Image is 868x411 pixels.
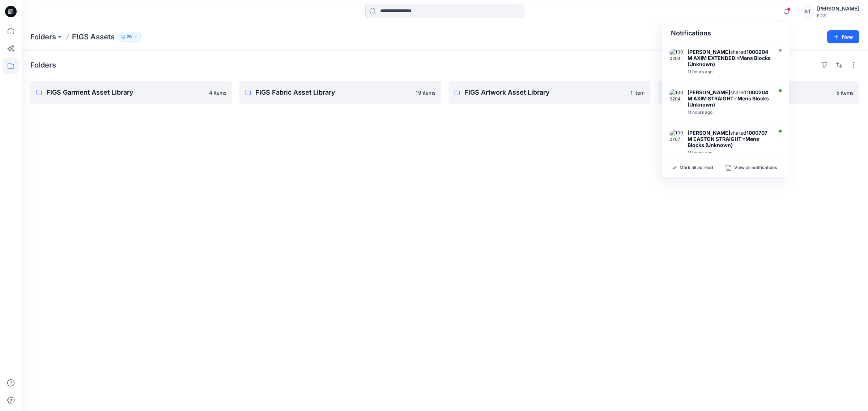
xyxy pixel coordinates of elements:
[662,22,789,44] div: Notifications
[118,32,141,42] button: 26
[688,136,759,148] strong: Mens Blocks (Unknown)
[688,49,730,55] strong: [PERSON_NAME]
[688,110,771,115] div: Wednesday, August 27, 2025 09:08
[209,89,226,96] p: 4 items
[630,89,644,96] p: 1 item
[688,130,730,136] strong: [PERSON_NAME]
[688,49,771,67] div: shared in
[836,89,854,96] p: 5 items
[30,81,232,104] a: FIGS Garment Asset Library4 items
[255,87,411,98] p: FIGS Fabric Asset Library
[416,89,435,96] p: 19 items
[688,130,767,142] strong: 1000707 M EASTON STRAIGHT
[30,32,56,42] a: Folders
[464,87,626,98] p: FIGS Artwork Asset Library
[669,89,684,104] img: 1000204 M AXIM STRAIGHT
[669,130,684,144] img: 1000707 M EASTON STRAIGHT
[688,69,771,74] div: Wednesday, August 27, 2025 09:16
[827,30,859,43] button: New
[688,89,730,95] strong: [PERSON_NAME]
[448,81,650,104] a: FIGS Artwork Asset Library1 item
[688,95,769,108] strong: Mens Blocks (Unknown)
[734,165,777,171] p: View all notifications
[680,165,713,171] p: Mark all as read
[688,150,771,155] div: Wednesday, August 27, 2025 08:39
[688,89,768,101] strong: 1000204 M AXIM STRAIGHT
[30,61,56,69] h4: Folders
[239,81,441,104] a: FIGS Fabric Asset Library19 items
[801,5,814,18] div: ST
[817,13,859,18] div: FIGS
[688,89,771,108] div: shared in
[46,87,205,98] p: FIGS Garment Asset Library
[658,81,859,104] a: FIGS Virtual Standards5 items
[669,49,684,63] img: 1000204 M AXIM EXTENDED
[688,49,768,61] strong: 1000204 M AXIM EXTENDED
[688,55,771,67] strong: Mens Blocks (Unknown)
[127,33,132,41] p: 26
[72,32,115,42] p: FIGS Assets
[817,4,859,13] div: [PERSON_NAME]
[688,130,771,148] div: shared in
